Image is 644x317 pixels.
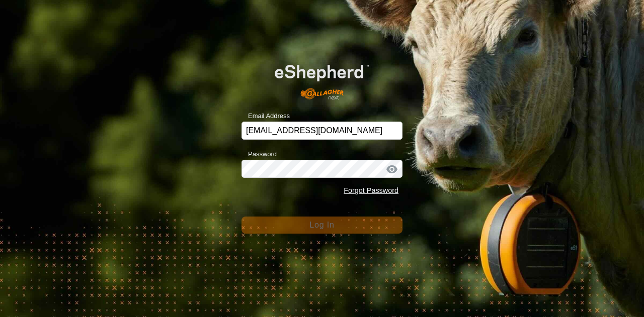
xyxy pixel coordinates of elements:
img: E-shepherd Logo [258,51,386,106]
span: Log In [309,221,334,229]
label: Email Address [242,111,290,121]
input: Email Address [242,122,403,140]
a: Forgot Password [344,186,398,194]
label: Password [242,149,277,159]
button: Log In [242,217,403,234]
